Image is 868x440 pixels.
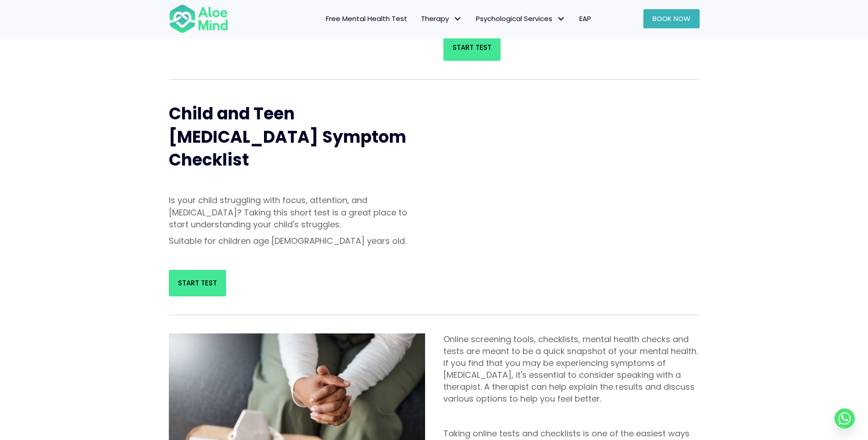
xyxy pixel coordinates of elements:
span: Psychological Services [476,14,566,23]
span: Start Test [453,43,491,52]
span: Start Test [178,278,217,288]
span: Free Mental Health Test [326,14,407,23]
span: EAP [579,14,591,23]
p: Online screening tools, checklists, mental health checks and tests are meant to be a quick snapsh... [443,333,700,405]
nav: Menu [240,9,598,28]
span: Psychological Services: submenu [555,12,568,26]
span: Child and Teen [MEDICAL_DATA] Symptom Checklist [169,102,406,172]
a: Free Mental Health Test [319,9,414,28]
a: EAP [572,9,598,28]
p: Suitable for children age [DEMOGRAPHIC_DATA] years old. [169,235,425,247]
a: TherapyTherapy: submenu [414,9,469,28]
a: Start Test [169,270,226,296]
span: Therapy [421,14,462,23]
p: Is your child struggling with focus, attention, and [MEDICAL_DATA]? Taking this short test is a g... [169,194,425,230]
a: Whatsapp [835,408,855,429]
a: Psychological ServicesPsychological Services: submenu [469,9,572,28]
span: Therapy: submenu [451,12,464,26]
img: Aloe mind Logo [169,4,228,34]
a: Book Now [643,9,700,28]
a: Start Test [443,34,501,61]
span: Book Now [652,14,690,23]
